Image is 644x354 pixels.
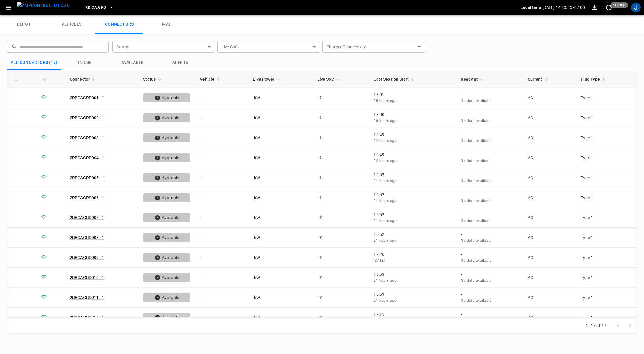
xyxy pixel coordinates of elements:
span: [DATE] [374,258,385,263]
button: Available [109,56,157,70]
p: 16:49 [374,132,451,138]
span: No data available [461,119,491,123]
p: - [461,152,518,158]
p: 17:15 [374,311,451,317]
p: 18:01 [374,92,451,98]
div: Available [143,293,190,302]
span: Connector [70,76,97,83]
a: 2RBCAGRD005 - 1 [70,176,104,180]
span: Live SoC [317,76,342,83]
span: 21 hours ago [374,219,397,223]
a: 2RBCAGRD012 - 1 [70,315,104,320]
td: AC [523,268,576,288]
a: connectors [95,15,143,34]
td: Type 1 [576,188,637,208]
td: - % [312,148,369,168]
td: Type 1 [576,168,637,188]
a: 2RBCAGRD004 - 1 [70,156,104,160]
td: AC [523,148,576,168]
td: Type 1 [576,208,637,228]
td: - kW [248,268,312,288]
td: - kW [248,288,312,308]
td: - [195,208,248,228]
td: - kW [248,108,312,128]
div: Available [143,193,190,202]
td: - kW [248,188,312,208]
p: - [461,92,518,98]
span: 21 hours ago [374,238,397,243]
span: Live Power [253,76,282,83]
span: Ready at [461,76,485,83]
td: - % [312,288,369,308]
td: - % [312,188,369,208]
span: No data available [461,298,491,303]
td: Type 1 [576,88,637,108]
span: Last Session Start [374,76,417,83]
td: - kW [248,148,312,168]
p: 17:26 [374,251,451,257]
p: [DATE] 14:20:35 -07:00 [542,4,585,10]
td: - % [312,248,369,268]
span: 22 hours ago [374,159,397,163]
div: Available [143,233,190,242]
td: - % [312,168,369,188]
span: No data available [461,199,491,203]
div: Available [143,133,190,142]
p: - [461,172,518,178]
a: 2RBCAGRD008 - 1 [70,235,104,240]
a: 2RBCAGRD009 - 1 [70,255,104,260]
span: Vehicle [200,76,222,83]
a: 2RBCAGRD011 - 1 [70,295,104,300]
td: - [195,148,248,168]
span: 51 s ago [611,2,628,8]
td: AC [523,308,576,328]
td: Type 1 [576,108,637,128]
span: No data available [461,99,491,103]
td: - % [312,208,369,228]
span: No data available [461,139,491,143]
p: - [461,251,518,257]
button: Alerts [157,56,204,70]
td: AC [523,88,576,108]
td: Type 1 [576,308,637,328]
td: - [195,228,248,248]
p: 16:52 [374,231,451,237]
span: RB.CA.GRD [85,4,106,11]
button: in use [61,56,109,70]
td: Type 1 [576,148,637,168]
p: - [461,291,518,297]
td: - kW [248,308,312,328]
a: map [143,15,191,34]
td: AC [523,228,576,248]
td: Type 1 [576,248,637,268]
td: - kW [248,128,312,148]
span: 21 hours ago [374,298,397,303]
p: 18:00 [374,112,451,118]
td: - % [312,228,369,248]
span: No data available [461,278,491,283]
td: - [195,108,248,128]
span: 21 hours ago [374,179,397,183]
p: Local time [521,4,541,10]
span: Status [143,76,163,83]
p: - [461,112,518,118]
td: AC [523,188,576,208]
div: Available [143,253,190,262]
span: No data available [461,159,491,163]
td: - [195,128,248,148]
td: - [195,248,248,268]
a: 2RBCAGRD003 - 1 [70,136,104,140]
td: - [195,308,248,328]
td: AC [523,208,576,228]
p: - [461,271,518,277]
td: - % [312,88,369,108]
span: 22 hours ago [374,139,397,143]
div: Available [143,273,190,282]
td: - kW [248,228,312,248]
p: 16:53 [374,271,451,277]
div: Available [143,93,190,102]
div: Available [143,153,190,162]
td: AC [523,128,576,148]
a: 2RBCAGRD010 - 1 [70,275,104,280]
td: Type 1 [576,288,637,308]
